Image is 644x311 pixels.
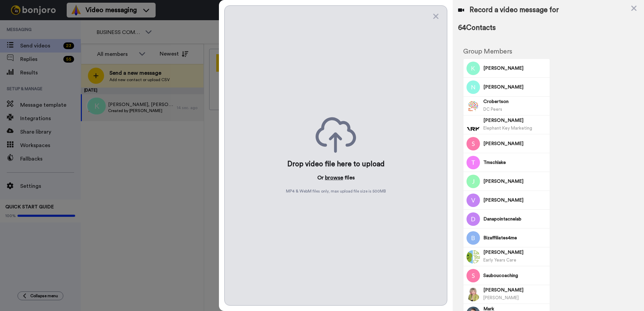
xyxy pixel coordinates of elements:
img: Image of Marie [466,250,480,264]
span: Bizaffiliates4me [483,235,547,241]
img: Profile Image [466,156,480,169]
span: Tmschlake [483,159,547,166]
span: [PERSON_NAME] [483,249,547,256]
span: [PERSON_NAME] [483,84,547,91]
span: DC Peers [483,107,502,111]
button: browse [325,174,343,182]
span: [PERSON_NAME] [483,65,547,72]
span: Crobertson [483,98,547,105]
span: Sauboucoaching [483,272,547,279]
span: [PERSON_NAME] [483,117,547,124]
span: MP4 & WebM files only, max upload file size is 500 MB [286,188,386,194]
span: [PERSON_NAME] [483,287,547,293]
span: [PERSON_NAME] [483,178,547,185]
img: Profile Image [466,231,480,245]
img: Profile Image [466,99,480,113]
span: [PERSON_NAME] [483,140,547,147]
p: Or files [317,174,355,182]
img: Profile Image [466,269,480,282]
img: Image of Suzanne [466,137,480,150]
div: Drop video file here to upload [287,160,385,169]
img: Profile Image [466,194,480,207]
img: Image of Jill [466,175,480,188]
img: Image of Kathi [466,62,480,75]
img: Profile Image [466,212,480,226]
img: Profile Image [466,288,480,301]
span: Danapointacnelab [483,216,547,222]
img: Image of Becky [466,118,480,132]
span: [PERSON_NAME] [483,296,519,300]
span: Elephant Key Marketing [483,126,532,130]
span: Early Years Care [483,258,516,262]
span: [PERSON_NAME] [483,197,547,204]
img: Image of Nick [466,80,480,94]
h2: Group Members [463,48,550,55]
